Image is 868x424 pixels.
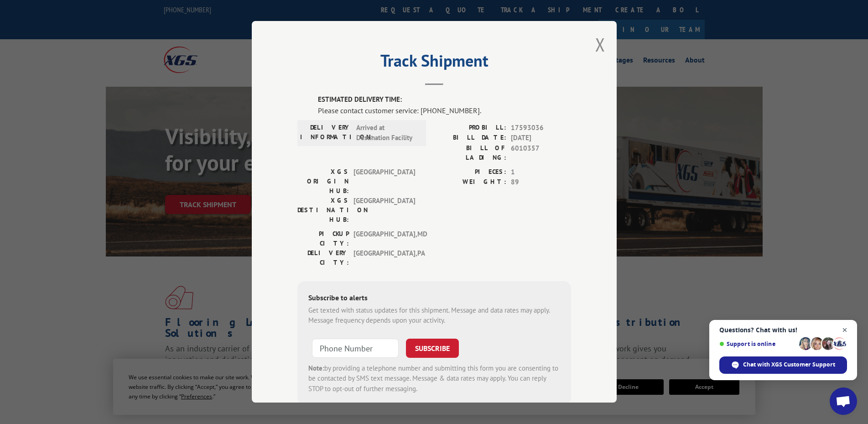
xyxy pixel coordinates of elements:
[356,123,418,143] span: Arrived at Destination Facility
[719,340,796,347] span: Support is online
[434,178,506,188] label: WEIGHT:
[353,196,415,225] span: [GEOGRAPHIC_DATA]
[434,133,506,144] label: BILL DATE:
[308,292,560,305] div: Subscribe to alerts
[719,356,847,374] div: Chat with XGS Customer Support
[318,105,571,116] div: Please contact customer service: [PHONE_NUMBER].
[839,325,851,336] span: Close chat
[297,54,571,72] h2: Track Shipment
[595,32,605,57] button: Close modal
[312,339,399,358] input: Phone Number
[308,363,560,394] div: by providing a telephone number and submitting this form you are consenting to be contacted by SM...
[743,361,835,369] span: Chat with XGS Customer Support
[297,196,349,225] label: XGS DESTINATION HUB:
[300,123,352,143] label: DELIVERY INFORMATION:
[434,167,506,178] label: PIECES:
[308,305,560,326] div: Get texted with status updates for this shipment. Message and data rates may apply. Message frequ...
[434,143,506,162] label: BILL OF LADING:
[353,248,415,267] span: [GEOGRAPHIC_DATA] , PA
[511,133,571,144] span: [DATE]
[434,123,506,133] label: PROBILL:
[353,167,415,196] span: [GEOGRAPHIC_DATA]
[406,339,459,358] button: SUBSCRIBE
[297,229,349,248] label: PICKUP CITY:
[318,95,571,105] label: ESTIMATED DELIVERY TIME:
[511,178,571,188] span: 89
[511,123,571,133] span: 17593036
[719,326,847,334] span: Questions? Chat with us!
[830,387,857,415] div: Open chat
[511,167,571,178] span: 1
[297,248,349,267] label: DELIVERY CITY:
[308,364,324,372] strong: Note:
[297,167,349,196] label: XGS ORIGIN HUB:
[353,229,415,248] span: [GEOGRAPHIC_DATA] , MD
[511,143,571,162] span: 6010357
